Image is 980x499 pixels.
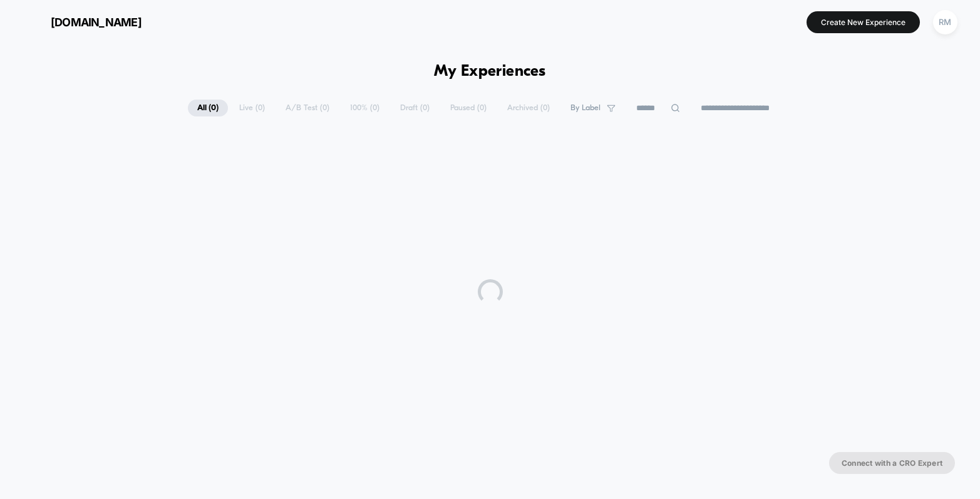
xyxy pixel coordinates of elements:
[807,11,920,33] button: Create New Experience
[434,63,546,81] h1: My Experiences
[188,100,228,116] span: All ( 0 )
[929,9,961,35] button: RM
[19,12,145,32] button: [DOMAIN_NAME]
[570,103,601,113] span: By Label
[51,16,142,29] span: [DOMAIN_NAME]
[829,452,955,474] button: Connect with a CRO Expert
[933,10,957,34] div: RM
